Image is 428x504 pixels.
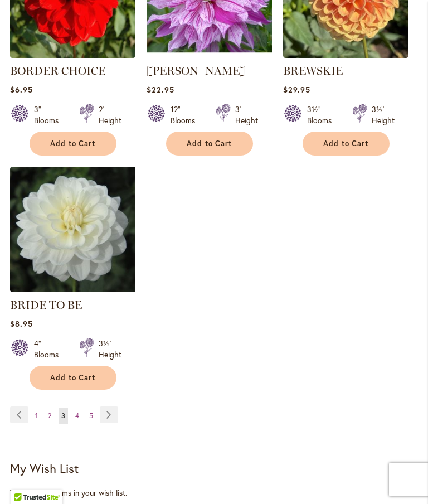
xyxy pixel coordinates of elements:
button: Add to Cart [303,132,390,156]
span: $22.95 [147,84,174,95]
div: 4" Blooms [34,338,66,360]
div: 12" Blooms [171,104,202,126]
span: 5 [89,411,93,420]
div: You have no items in your wish list. [10,487,418,498]
div: 2' Height [99,104,121,126]
a: BREWSKIE [283,50,408,60]
a: BRIDE TO BE [10,284,135,294]
div: 3½' Height [372,104,395,126]
strong: My Wish List [10,460,79,476]
div: 3' Height [235,104,258,126]
span: $8.95 [10,318,33,329]
span: 2 [48,411,51,420]
a: 5 [86,408,96,424]
button: Add to Cart [30,366,116,390]
span: Add to Cart [187,139,232,148]
span: $6.95 [10,84,33,95]
button: Add to Cart [166,132,253,156]
a: BRIDE TO BE [10,298,82,312]
div: 3" Blooms [34,104,66,126]
a: BORDER CHOICE [10,50,135,60]
span: Add to Cart [323,139,369,148]
iframe: Launch Accessibility Center [8,464,40,496]
div: 3½' Height [99,338,121,360]
a: 4 [72,408,82,424]
a: Brandon Michael [147,50,272,60]
a: 1 [32,408,41,424]
span: 4 [75,411,79,420]
div: 3½" Blooms [307,104,339,126]
span: Add to Cart [50,139,96,148]
a: [PERSON_NAME] [147,64,246,77]
a: BORDER CHOICE [10,64,105,77]
a: 2 [45,408,54,424]
button: Add to Cart [30,132,116,156]
span: $29.95 [283,84,310,95]
a: BREWSKIE [283,64,343,77]
img: BRIDE TO BE [10,167,135,292]
span: Add to Cart [50,373,96,382]
span: 1 [35,411,38,420]
span: 3 [61,411,65,420]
